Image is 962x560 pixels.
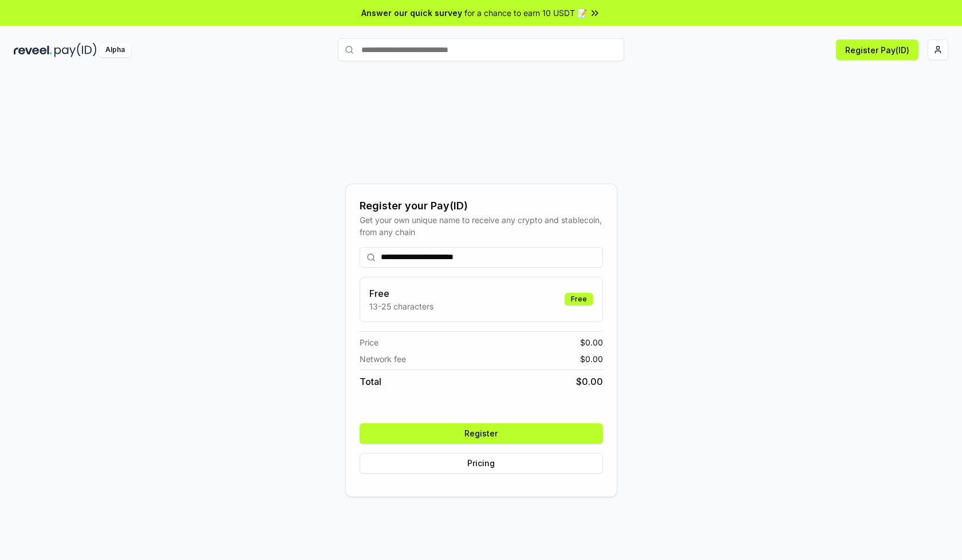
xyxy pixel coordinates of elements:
div: Free [565,293,593,305]
button: Register Pay(ID) [836,39,918,60]
h3: Free [369,287,433,300]
span: Total [360,375,381,388]
div: Alpha [99,43,131,57]
img: reveel_dark [14,43,52,57]
span: Network fee [360,353,406,365]
button: Register [360,423,603,444]
span: $ 0.00 [580,353,603,365]
p: 13-25 characters [369,300,433,312]
span: $ 0.00 [580,336,603,348]
span: $ 0.00 [576,375,603,388]
div: Register your Pay(ID) [360,198,603,214]
span: Answer our quick survey [361,7,462,19]
img: pay_id [54,43,97,57]
span: for a chance to earn 10 USDT 📝 [464,7,587,19]
button: Pricing [360,453,603,474]
div: Get your own unique name to receive any crypto and stablecoin, from any chain [360,214,603,238]
span: Price [360,336,379,348]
